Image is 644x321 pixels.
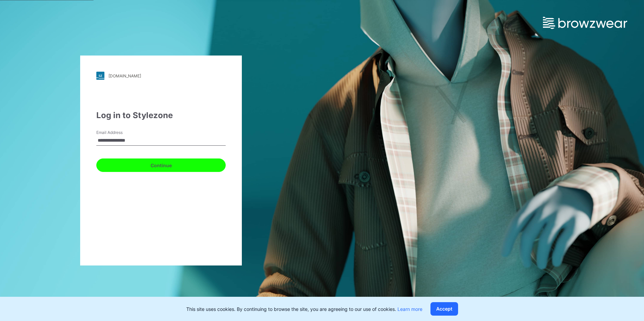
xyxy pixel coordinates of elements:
[96,72,226,80] a: [DOMAIN_NAME]
[186,306,422,313] p: This site uses cookies. By continuing to browse the site, you are agreeing to our use of cookies.
[430,302,458,316] button: Accept
[96,130,143,136] label: Email Address
[397,306,422,312] a: Learn more
[108,73,141,78] div: [DOMAIN_NAME]
[96,158,226,172] button: Continue
[96,109,226,121] div: Log in to Stylezone
[96,72,104,80] img: stylezone-logo.562084cfcfab977791bfbf7441f1a819.svg
[543,17,627,29] img: browzwear-logo.e42bd6dac1945053ebaf764b6aa21510.svg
